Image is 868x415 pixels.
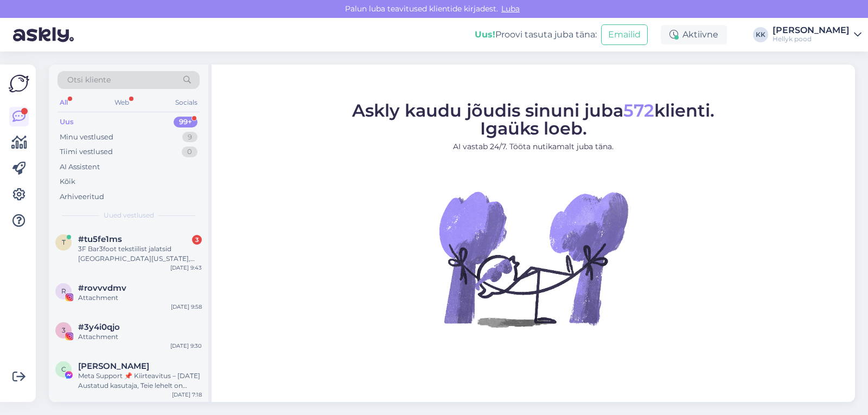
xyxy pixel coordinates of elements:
div: [DATE] 9:30 [170,342,202,350]
div: Minu vestlused [60,132,113,143]
span: #tu5fe1ms [78,234,122,244]
div: Kõik [60,176,75,187]
span: r [61,287,66,295]
div: Hellyk pood [773,35,850,43]
div: 99+ [174,117,197,127]
div: Attachment [78,332,202,342]
div: Arhiveeritud [60,191,104,202]
div: [DATE] 9:58 [171,303,202,311]
span: 572 [623,100,654,121]
div: 9 [182,132,197,143]
span: Otsi kliente [67,74,111,86]
div: 0 [182,146,197,157]
span: 3 [62,326,66,334]
span: Askly kaudu jõudis sinuni juba klienti. Igaüks loeb. [352,100,714,139]
p: AI vastab 24/7. Tööta nutikamalt juba täna. [352,141,714,152]
div: Uus [60,117,74,127]
span: Luba [498,4,523,14]
div: Socials [173,95,200,110]
a: [PERSON_NAME]Hellyk pood [773,26,861,43]
div: 3F Bar3foot tekstiilist jalatsid [GEOGRAPHIC_DATA][US_STATE], [PERSON_NAME] 29.50€ [78,244,202,264]
div: [PERSON_NAME] [773,26,850,35]
img: No Chat active [436,161,631,356]
div: Proovi tasuta juba täna: [475,28,597,41]
span: C [61,365,66,373]
span: Uued vestlused [104,210,154,220]
span: t [62,238,66,246]
b: Uus! [475,29,495,40]
div: All [58,95,70,110]
div: Web [112,95,131,110]
img: Askly Logo [9,73,29,94]
span: Clara Dongo [78,361,149,371]
div: [DATE] 7:18 [172,391,202,399]
div: Attachment [78,293,202,303]
div: [DATE] 9:43 [170,264,202,272]
div: AI Assistent [60,162,100,173]
div: Meta Support 📌 Kiirteavitus – [DATE] Austatud kasutaja, Teie lehelt on tuvastatud sisu, mis võib ... [78,371,202,391]
span: #3y4i0qjo [78,322,120,332]
button: Emailid [601,24,648,45]
div: KK [753,27,768,42]
div: Aktiivne [661,25,727,44]
span: #rovvvdmv [78,283,126,293]
div: Tiimi vestlused [60,146,113,157]
div: 3 [192,235,202,245]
